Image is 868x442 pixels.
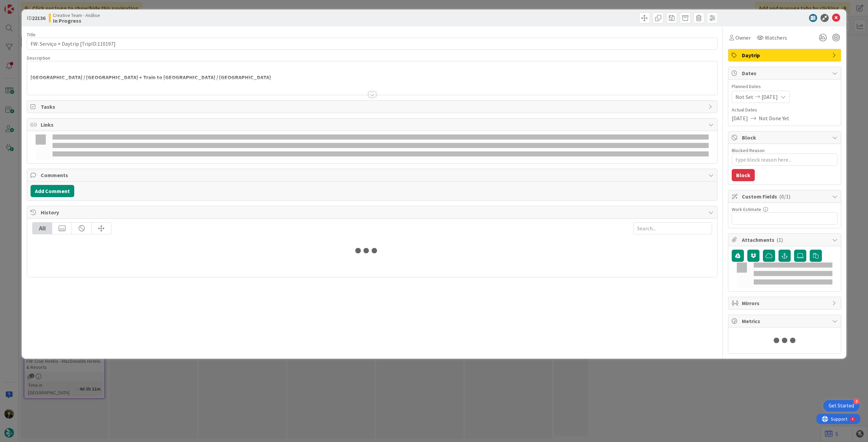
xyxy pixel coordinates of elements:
[735,34,751,42] span: Owner
[762,93,778,101] span: [DATE]
[742,317,829,325] span: Metrics
[32,15,45,21] b: 22136
[779,193,790,200] span: ( 0/1 )
[765,34,787,42] span: Watchers
[41,103,705,111] span: Tasks
[732,106,837,113] span: Actual Dates
[33,223,52,234] div: All
[31,74,271,81] strong: [GEOGRAPHIC_DATA] / [GEOGRAPHIC_DATA] + Train to [GEOGRAPHIC_DATA] / [GEOGRAPHIC_DATA]
[14,1,31,9] span: Support
[41,121,705,129] span: Links
[853,398,860,404] div: 4
[759,114,789,122] span: Not Done Yet
[829,402,854,409] div: Get Started
[776,236,783,243] span: ( 1 )
[633,222,712,234] input: Search...
[742,192,829,201] span: Custom Fields
[742,133,829,142] span: Block
[732,169,755,181] button: Block
[27,38,717,50] input: type card name here...
[53,13,100,18] span: Creative Team - Análise
[31,185,74,197] button: Add Comment
[823,400,860,412] div: Open Get Started checklist, remaining modules: 4
[732,114,748,122] span: [DATE]
[732,147,765,153] label: Blocked Reason
[41,171,705,179] span: Comments
[742,51,829,59] span: Daytrip
[732,206,761,212] label: Work Estimate
[742,299,829,307] span: Mirrors
[27,14,45,22] span: ID
[732,83,837,90] span: Planned Dates
[53,18,100,23] b: In Progress
[35,3,37,8] div: 4
[27,55,50,61] span: Description
[27,31,36,38] label: Title
[742,236,829,244] span: Attachments
[735,93,753,101] span: Not Set
[41,208,705,216] span: History
[742,69,829,77] span: Dates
